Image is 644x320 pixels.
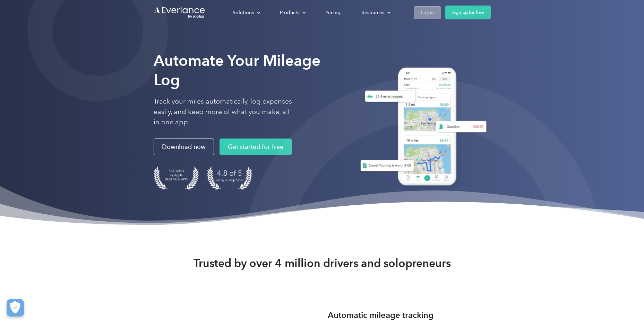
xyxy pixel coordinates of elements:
[361,8,384,17] div: Resources
[154,6,206,19] a: Go to homepage
[421,8,434,17] div: Login
[280,8,299,17] div: Products
[354,7,396,19] div: Resources
[273,7,311,19] div: Products
[154,139,214,155] a: Download now
[445,6,491,19] a: Sign up for free
[325,8,341,17] div: Pricing
[414,6,441,19] a: Login
[226,7,266,19] div: Solutions
[318,7,347,19] a: Pricing
[233,8,254,17] div: Solutions
[7,299,24,317] button: Cookies Settings
[352,62,491,194] img: Everlance, mileage tracker app, expense tracking app
[207,166,252,189] img: 4.9 out of 5 stars on the app store
[154,51,320,89] strong: Automate Your Mileage Log
[220,139,292,155] a: Get started for free
[154,96,292,127] p: Track your miles automatically, log expenses easily, and keep more of what you make, all in one app
[154,166,199,189] img: Badge for Featured by Apple Best New Apps
[194,256,451,270] strong: Trusted by over 4 million drivers and solopreneurs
